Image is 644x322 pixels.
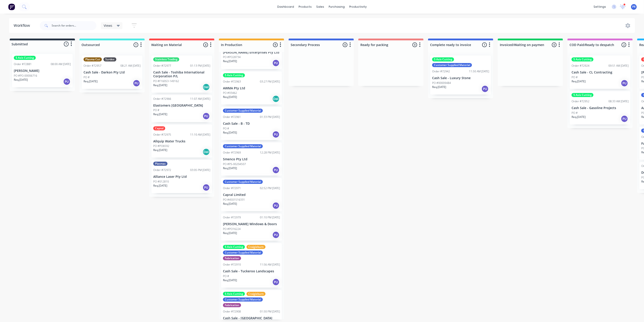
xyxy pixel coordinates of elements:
div: Customer Supplied Material [223,109,263,113]
div: PU [203,112,210,120]
div: Capral [153,126,165,130]
p: PO # [572,75,578,79]
div: sales [314,3,326,10]
div: 01:50 PM [DATE] [260,310,280,314]
div: 5 Axis Cutting [14,56,36,60]
p: Smenco Pty Ltd [223,157,280,161]
div: 5 Axis CuttingCustomer Supplied MaterialOrder #7294211:50 AM [DATE]Cash Sale - Luxury StonePO #00... [430,56,491,95]
div: 03:27 PM [DATE] [260,80,280,84]
p: Req. [DATE] [572,115,586,119]
p: Cash Sale - Darkon Pty Ltd [84,71,141,74]
p: PO # [153,108,159,112]
p: Req. [DATE] [223,202,237,206]
div: 01:13 PM [DATE] [190,64,210,68]
img: Factory [8,3,15,10]
div: Fabrication [223,256,241,260]
div: Order #7296611:07 AM [DATE]Elastomers [GEOGRAPHIC_DATA]PO #Req.[DATE]PU [151,95,212,122]
div: 11:50 AM [DATE] [469,69,489,73]
div: products [296,3,314,10]
div: PlasmacOrder #7297203:05 PM [DATE]Alliance Laser Pty LtdPO #012810Req.[DATE]PU [151,160,212,193]
div: settings [591,3,608,10]
div: 02:52 PM [DATE] [260,186,280,190]
p: [PERSON_NAME] Enterprises Pty Ltd [223,51,280,54]
div: PU [272,278,280,286]
div: 5 Axis Cutting [572,93,594,97]
p: PO # [572,111,578,115]
div: Del [203,83,210,91]
p: PO # [223,274,229,278]
div: Order #72977 [153,64,171,68]
div: Order #72979 [223,215,241,220]
div: Order #72924 [572,64,589,68]
div: productivity [347,3,369,10]
div: 5 Axis Cutting [572,57,594,61]
div: 01:33 PM [DATE] [260,115,280,119]
p: PO #PO16224 [223,227,241,231]
div: Order #72942 [432,69,450,73]
p: Req. [DATE] [432,85,446,89]
div: Customer Supplied MaterialOrder #7297102:52 PM [DATE]Capral LimitedPO #4501516331Req.[DATE]PU [221,178,282,211]
div: 12:28 PM [DATE] [260,151,280,155]
div: Stainless Trading [153,57,179,61]
div: PU [481,85,489,93]
p: PO #PO6592 [153,144,169,148]
div: 03:05 PM [DATE] [190,168,210,172]
div: Customer Supplied MaterialOrder #7296101:33 PM [DATE]Cash Sale - B - TDPO #Req.[DATE]PU [221,107,282,140]
div: Order #72975 [153,133,171,137]
div: Order #72908 [223,310,241,314]
div: Order #72966 [153,97,171,101]
div: PU [621,80,628,87]
p: PO #PO-00006716 [14,74,37,78]
p: [PERSON_NAME] Windows & Doors [223,222,280,226]
div: Order #72961 [223,115,241,119]
div: Del [272,95,280,102]
div: CapralOrder #7297511:10 AM [DATE]Allquip Water TrucksPO #PO6592Req.[DATE]Del [151,124,212,158]
p: Cash Sale - Gasoline Projects [572,106,629,110]
div: PU [272,202,280,209]
div: Customer Supplied Material [223,251,263,255]
p: PO #PS-00204507 [223,162,246,166]
p: PO #93462 [223,91,237,95]
p: Req. [DATE] [223,231,237,235]
p: Req. [DATE] [223,131,237,135]
div: PU [272,166,280,174]
p: Req. [DATE] [223,278,237,282]
div: Craigieburn [247,245,266,249]
p: Allquip Water Trucks [153,139,210,143]
p: Req. [DATE] [223,166,237,170]
div: PU [63,78,70,85]
div: 5 Axis Cutting [223,245,245,249]
div: Surdex [103,57,116,61]
p: Cash Sale - Toshiba International Corporation P/L [153,71,210,78]
div: Customer Supplied Material [223,144,263,148]
div: Order #72971 [223,186,241,190]
div: Order #72969 [223,151,241,155]
a: dashboard [275,3,296,10]
div: Del [203,148,210,156]
span: Views [104,23,112,28]
div: PU [272,231,280,239]
div: Workflow [14,23,32,28]
div: [PERSON_NAME] Enterprises Pty LtdPO #PO28734Req.[DATE]PU [221,42,282,69]
p: Req. [DATE] [153,83,167,87]
div: PU [272,59,280,67]
div: Order #72910 [223,263,241,267]
p: Cash Sale - Tuckeroo Landscapes [223,269,280,273]
div: 08:21 AM [DATE] [120,64,141,68]
p: Cash Sale - [GEOGRAPHIC_DATA] [223,316,280,320]
div: 5 Axis CuttingOrder #7292409:51 AM [DATE]Cash Sale - CL ContractingPO #Req.[DATE]PU [570,56,630,89]
p: PO # [84,75,90,79]
p: PO #PO28734 [223,55,241,59]
p: Req. [DATE] [153,184,167,188]
div: PU [203,184,210,191]
div: 5 Axis Cutting [223,292,245,296]
p: [PERSON_NAME] [14,69,71,73]
div: 5 Axis CuttingOrder #7296303:27 PM [DATE]AWMA Pty LtdPO #93462Req.[DATE]Del [221,71,282,105]
div: 5 Axis CuttingOrder #7295208:33 AM [DATE]Cash Sale - Gasoline ProjectsPO #Req.[DATE]PU [570,91,630,124]
p: Req. [DATE] [572,79,586,83]
input: Search for orders... [52,21,96,30]
div: 11:56 AM [DATE] [260,263,280,267]
div: PU [621,115,628,122]
div: Order #72881 [14,62,32,66]
div: purchasing [326,3,347,10]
